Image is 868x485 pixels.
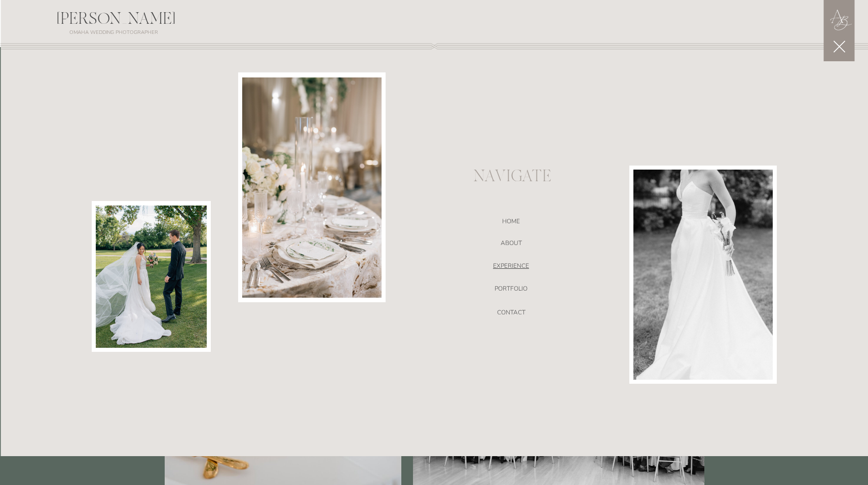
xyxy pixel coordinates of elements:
a: EXPERIENCE [404,262,619,272]
div: [PERSON_NAME] [1,11,232,33]
a: portfolio [404,285,619,295]
p: NAVIGATE [473,170,549,185]
a: ABOUT [404,239,619,250]
a: HOME [404,218,619,228]
a: CONTACT [404,309,619,319]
